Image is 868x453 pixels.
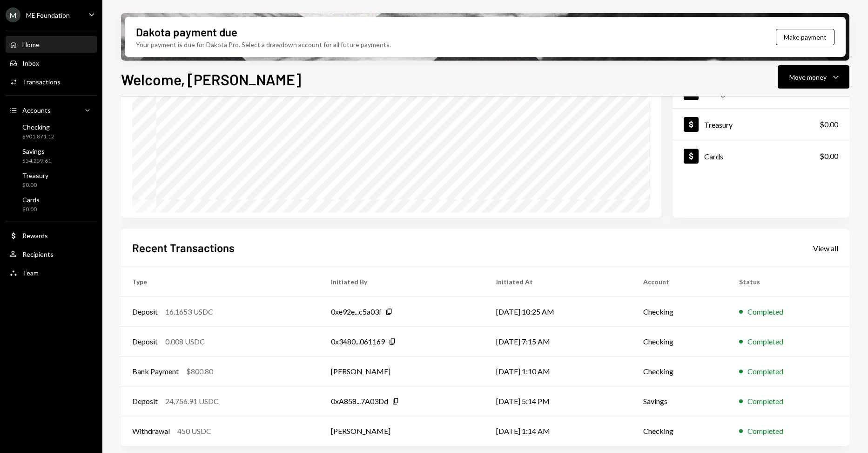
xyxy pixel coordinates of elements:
[132,336,158,347] div: Deposit
[22,269,39,277] div: Team
[632,267,728,297] th: Account
[485,267,632,297] th: Initiated At
[747,306,783,317] div: Completed
[820,119,838,130] div: $0.00
[728,267,849,297] th: Status
[776,29,834,45] button: Make payment
[6,193,97,215] a: Cards$0.00
[22,206,40,213] div: $0.00
[331,396,388,407] div: 0xA858...7A03Dd
[747,336,783,347] div: Completed
[26,11,70,19] div: ME Foundation
[22,172,48,179] div: Treasury
[132,240,235,255] h2: Recent Transactions
[22,78,61,86] div: Transactions
[121,267,320,297] th: Type
[22,147,51,155] div: Savings
[22,41,40,48] div: Home
[136,24,237,40] div: Dakota payment due
[632,386,728,416] td: Savings
[485,386,632,416] td: [DATE] 5:14 PM
[704,120,733,129] div: Treasury
[747,426,783,437] div: Completed
[6,73,97,90] a: Transactions
[632,357,728,386] td: Checking
[632,416,728,446] td: Checking
[165,336,205,347] div: 0.008 USDC
[673,140,849,172] a: Cards$0.00
[485,357,632,386] td: [DATE] 1:10 AM
[789,72,827,82] div: Move money
[121,70,301,89] h1: Welcome, [PERSON_NAME]
[6,264,97,281] a: Team
[22,106,51,114] div: Accounts
[813,243,838,253] a: View all
[6,169,97,191] a: Treasury$0.00
[747,366,783,377] div: Completed
[22,157,51,165] div: $54,259.61
[6,246,97,262] a: Recipients
[6,144,97,167] a: Savings$54,259.61
[165,396,219,407] div: 24,756.91 USDC
[22,59,39,67] div: Inbox
[331,336,385,347] div: 0x3480...061169
[165,306,213,317] div: 16.1653 USDC
[485,327,632,357] td: [DATE] 7:15 AM
[632,327,728,357] td: Checking
[22,250,54,258] div: Recipients
[22,232,48,240] div: Rewards
[6,120,97,143] a: Checking$901,871.12
[485,416,632,446] td: [DATE] 1:14 AM
[632,297,728,327] td: Checking
[6,55,97,71] a: Inbox
[320,357,485,386] td: [PERSON_NAME]
[6,102,97,118] a: Accounts
[704,152,723,161] div: Cards
[132,426,170,437] div: Withdrawal
[22,133,54,141] div: $901,871.12
[132,306,158,317] div: Deposit
[485,297,632,327] td: [DATE] 10:25 AM
[813,244,838,253] div: View all
[820,151,838,162] div: $0.00
[177,426,211,437] div: 450 USDC
[6,7,20,22] div: M
[22,123,54,131] div: Checking
[778,65,849,89] button: Move money
[132,396,158,407] div: Deposit
[132,366,179,377] div: Bank Payment
[136,40,391,49] div: Your payment is due for Dakota Pro. Select a drawdown account for all future payments.
[6,36,97,53] a: Home
[22,181,48,189] div: $0.00
[673,109,849,140] a: Treasury$0.00
[186,366,213,377] div: $800.80
[22,196,40,204] div: Cards
[320,267,485,297] th: Initiated By
[6,227,97,244] a: Rewards
[747,396,783,407] div: Completed
[331,306,382,317] div: 0xe92e...c5a03f
[320,416,485,446] td: [PERSON_NAME]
